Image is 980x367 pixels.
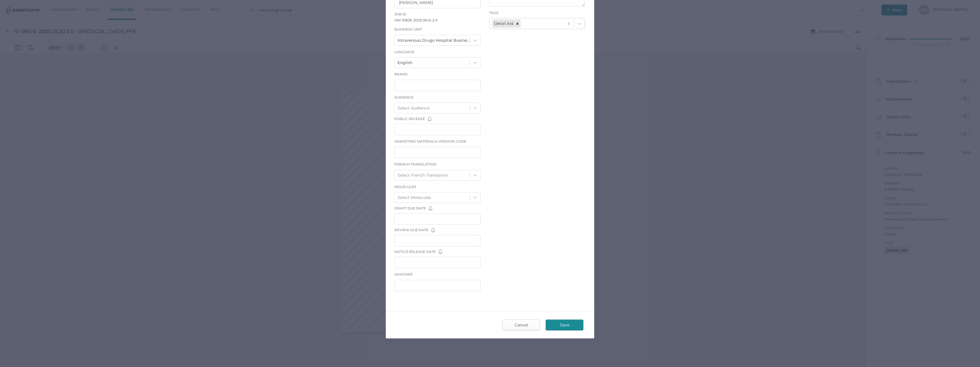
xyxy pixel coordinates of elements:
[546,320,583,330] button: Save
[394,272,413,276] span: Assignee
[394,95,413,99] span: Audience
[397,105,429,111] div: Select Audience
[67,1,76,9] button: Zoom out
[394,185,416,189] span: Molecules
[394,139,466,143] span: Marketing Materials Version Code
[492,19,514,27] div: Detail Aid
[489,11,499,15] span: Tags
[551,320,578,330] span: Save
[394,116,425,121] span: Public Release
[856,3,861,8] img: default-magnifying-glass.svg
[394,50,414,54] span: Language
[429,206,432,211] img: bell-default.8986a8bf.svg
[431,228,435,232] img: bell-default.8986a8bf.svg
[394,17,481,23] span: IVH-1082E-2025.06.12-2.0
[428,117,431,121] img: bell-default.8986a8bf.svg
[394,249,436,254] span: Notice Release Date
[397,37,470,43] div: Intravenous Drugs Hospital Business
[101,3,106,8] img: default-pan.svg
[79,3,84,8] img: default-plus.svg
[508,320,535,330] span: Cancel
[394,11,481,17] span: Job ID
[99,1,108,10] button: Pan
[397,172,448,178] div: Select French Translation
[394,228,428,233] span: Review Due Date
[114,3,119,8] img: default-select.svg
[15,3,21,8] img: default-leftsidepanel.svg
[502,320,540,330] button: Cancel
[69,3,74,8] img: default-minus.svg
[112,1,121,10] button: Select
[394,206,426,211] span: Draft Due Date
[77,1,86,9] button: Zoom in
[57,1,66,9] button: Zoom Controls
[26,1,35,10] button: View Controls
[13,1,23,10] button: Panel
[397,59,412,66] div: English
[397,194,431,201] div: Select Molecules
[439,250,442,254] img: bell-default.8986a8bf.svg
[61,4,63,6] img: chevron.svg
[47,3,56,8] input: Set zoom
[394,27,422,31] span: Business Unit
[394,72,408,76] span: Brand
[28,3,33,8] img: default-viewcontrols.svg
[394,162,436,166] span: French Translation
[854,1,863,10] button: Search
[56,3,59,7] span: %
